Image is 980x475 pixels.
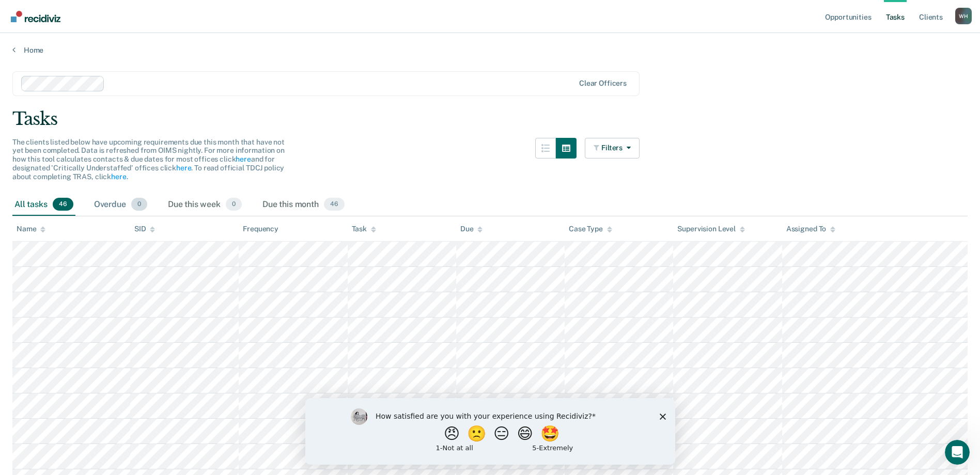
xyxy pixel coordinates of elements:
[12,45,968,55] a: Home
[352,225,376,233] div: Task
[11,11,60,22] img: Recidiviz
[260,194,347,216] div: Due this month46
[585,138,640,159] button: Filters
[12,194,75,216] div: All tasks46
[92,194,149,216] div: Overdue0
[166,194,244,216] div: Due this week0
[579,79,627,88] div: Clear officers
[12,108,968,130] div: Tasks
[111,172,126,181] a: here
[176,164,191,172] a: here
[677,225,745,233] div: Supervision Level
[955,8,972,24] button: Profile dropdown button
[460,225,483,233] div: Due
[226,198,242,211] span: 0
[945,440,970,465] iframe: Intercom live chat
[569,225,612,233] div: Case Type
[53,198,73,211] span: 46
[17,225,45,233] div: Name
[786,225,835,233] div: Assigned To
[955,8,972,24] div: W H
[243,225,278,233] div: Frequency
[324,198,345,211] span: 46
[12,138,285,181] span: The clients listed below have upcoming requirements due this month that have not yet been complet...
[236,155,251,163] a: here
[305,398,675,465] iframe: Survey by Kim from Recidiviz
[134,225,155,233] div: SID
[131,198,147,211] span: 0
